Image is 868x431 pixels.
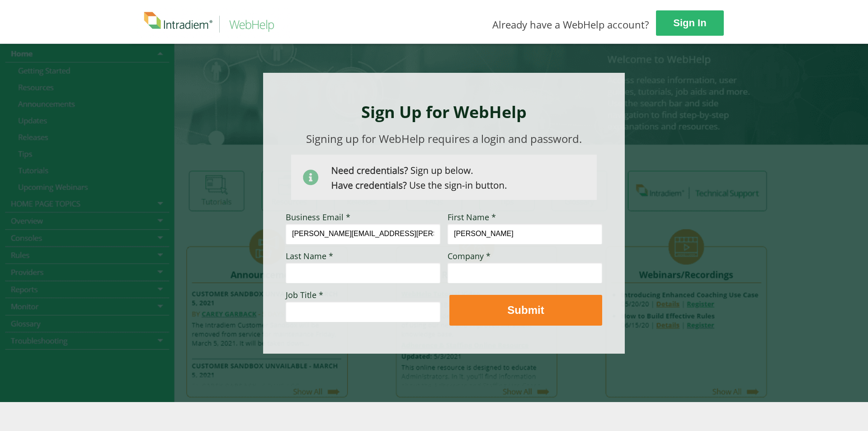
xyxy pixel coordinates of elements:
[448,212,496,223] span: First Name *
[291,155,597,200] img: Need Credentials? Sign up below. Have Credentials? Use the sign-in button.
[306,131,582,146] span: Signing up for WebHelp requires a login and password.
[361,101,527,123] strong: Sign Up for WebHelp
[656,10,724,36] a: Sign In
[448,251,491,261] span: Company *
[507,304,544,316] strong: Submit
[286,251,333,261] span: Last Name *
[492,18,649,31] span: Already have a WebHelp account?
[673,17,706,28] strong: Sign In
[449,295,602,326] button: Submit
[286,212,350,223] span: Business Email *
[286,289,323,300] span: Job Title *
